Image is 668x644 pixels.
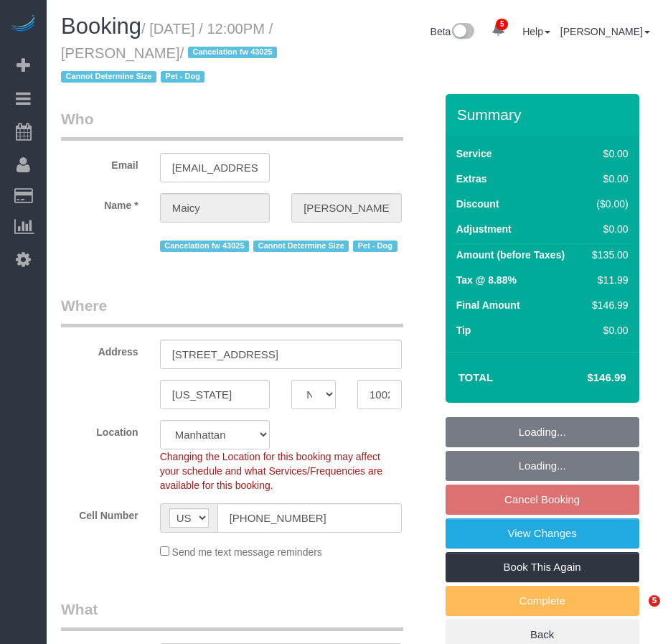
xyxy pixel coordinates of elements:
[560,26,650,37] a: [PERSON_NAME]
[586,172,628,186] div: $0.00
[253,241,349,252] span: Cannot Determine Size
[522,26,550,37] a: Help
[586,222,628,236] div: $0.00
[50,193,149,213] label: Name *
[61,14,141,39] span: Booking
[50,420,149,439] label: Location
[61,71,156,83] span: Cannot Determine Size
[160,241,249,252] span: Cancelation fw 43025
[456,273,517,287] label: Tax @ 8.88%
[50,340,149,359] label: Address
[619,595,654,630] iframe: Intercom live chat
[50,503,149,523] label: Cell Number
[586,273,628,287] div: $11.99
[291,193,402,223] input: Last Name
[61,108,403,141] legend: Who
[456,146,492,161] label: Service
[50,153,149,172] label: Email
[456,248,565,262] label: Amount (before Taxes)
[431,26,475,37] a: Beta
[61,599,403,631] legend: What
[649,595,660,607] span: 5
[446,518,639,549] a: View Changes
[160,153,271,182] input: Email
[457,106,632,123] h3: Summary
[586,146,628,161] div: $0.00
[586,248,628,262] div: $135.00
[456,323,471,337] label: Tip
[61,295,403,327] legend: Where
[586,298,628,312] div: $146.99
[160,451,383,491] span: Changing the Location for this booking may affect your schedule and what Services/Frequencies are...
[586,197,628,211] div: ($0.00)
[9,14,37,34] img: Automaid Logo
[456,298,520,312] label: Final Amount
[456,222,512,236] label: Adjustment
[456,172,487,186] label: Extras
[172,546,322,558] span: Send me text message reminders
[451,23,474,42] img: New interface
[188,47,277,58] span: Cancelation fw 43025
[61,21,281,85] small: / [DATE] / 12:00PM / [PERSON_NAME]
[160,380,271,409] input: City
[496,19,508,30] span: 5
[586,323,628,337] div: $0.00
[160,193,271,223] input: First Name
[161,71,204,83] span: Pet - Dog
[357,380,402,409] input: Zip Code
[544,372,626,384] h4: $146.99
[217,503,402,533] input: Cell Number
[446,552,639,582] a: Book This Again
[456,197,499,211] label: Discount
[458,371,494,383] strong: Total
[353,241,397,252] span: Pet - Dog
[484,14,512,46] a: 5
